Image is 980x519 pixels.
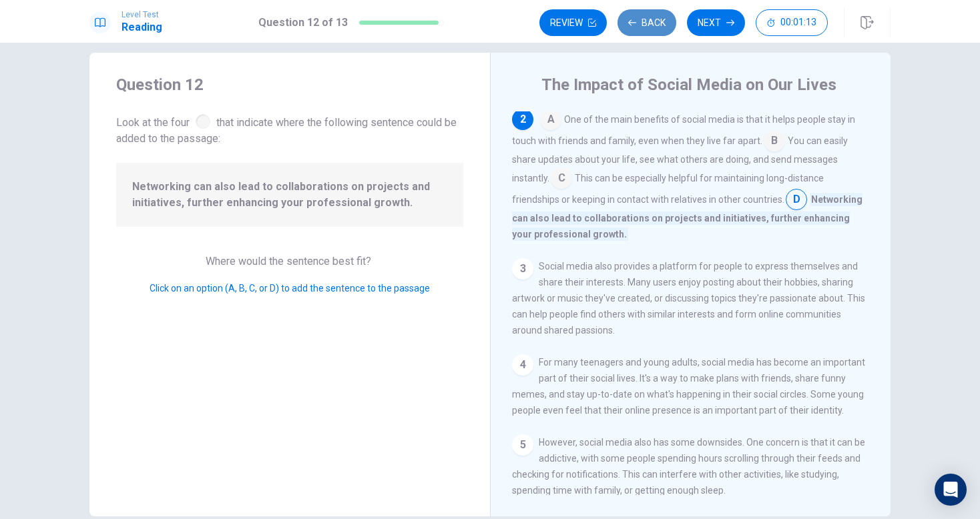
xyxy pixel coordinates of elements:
[780,17,816,28] span: 00:01:13
[512,354,533,376] div: 4
[150,283,430,294] span: Click on an option (A, B, C, or D) to add the sentence to the passage
[512,135,848,183] span: You can easily share updates about your life, see what others are doing, and send messages instan...
[687,9,745,36] button: Next
[512,173,824,205] span: This can be especially helpful for maintaining long-distance friendships or keeping in contact wi...
[541,74,836,95] h4: The Impact of Social Media on Our Lives
[258,15,348,31] h1: Question 12 of 13
[764,130,785,151] span: B
[121,19,162,35] h1: Reading
[132,179,447,211] span: Networking can also lead to collaborations on projects and initiatives, further enhancing your pr...
[206,255,374,268] span: Where would the sentence best fit?
[935,474,967,506] div: Open Intercom Messenger
[551,167,572,189] span: C
[512,357,865,416] span: For many teenagers and young adults, social media has become an important part of their social li...
[512,258,533,280] div: 3
[539,9,607,36] button: Review
[786,189,807,210] span: D
[121,10,162,19] span: Level Test
[512,437,865,496] span: However, social media also has some downsides. One concern is that it can be addictive, with some...
[512,434,533,456] div: 5
[512,193,863,241] span: Networking can also lead to collaborations on projects and initiatives, further enhancing your pr...
[512,109,533,130] div: 2
[756,9,828,36] button: 00:01:13
[512,114,855,146] span: One of the main benefits of social media is that it helps people stay in touch with friends and f...
[116,111,463,147] span: Look at the four that indicate where the following sentence could be added to the passage:
[512,261,865,336] span: Social media also provides a platform for people to express themselves and share their interests....
[618,9,676,36] button: Back
[116,74,463,95] h4: Question 12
